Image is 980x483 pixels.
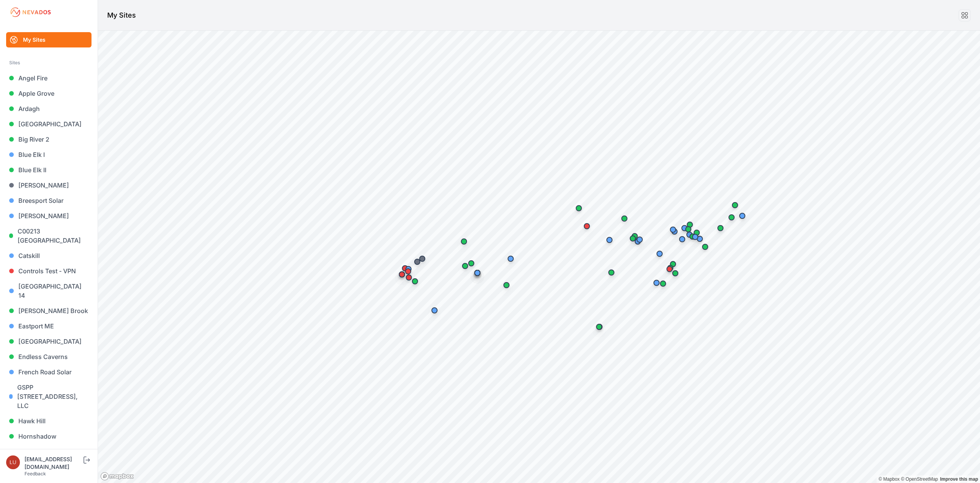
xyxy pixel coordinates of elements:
[24,471,46,476] a: Feedback
[6,364,91,380] a: French Road Solar
[604,265,619,280] div: Map marker
[6,162,91,178] a: Blue Elk II
[649,275,664,290] div: Map marker
[6,116,91,132] a: [GEOGRAPHIC_DATA]
[6,193,91,208] a: Breesport Solar
[652,246,667,261] div: Map marker
[6,132,91,147] a: Big River 2
[499,277,514,293] div: Map marker
[662,261,677,277] div: Map marker
[6,318,91,334] a: Eastport ME
[6,444,91,459] a: Iris
[6,224,91,248] a: C00213 [GEOGRAPHIC_DATA]
[6,349,91,364] a: Endless Caverns
[591,319,607,335] div: Map marker
[681,222,696,237] div: Map marker
[602,232,617,248] div: Map marker
[6,429,91,444] a: Hornshadow
[627,228,642,244] div: Map marker
[688,229,703,245] div: Map marker
[6,413,91,429] a: Hawk Hill
[415,251,430,266] div: Map marker
[571,201,586,216] div: Map marker
[901,476,938,482] a: OpenStreetMap
[6,86,91,101] a: Apple Grove
[6,70,91,86] a: Angel Fire
[397,261,413,276] div: Map marker
[940,476,978,482] a: Map feedback
[689,225,704,240] div: Map marker
[107,10,136,21] h1: My Sites
[470,265,485,281] div: Map marker
[9,58,88,67] div: Sites
[400,264,416,279] div: Map marker
[394,267,410,282] div: Map marker
[713,220,728,236] div: Map marker
[724,210,739,225] div: Map marker
[6,101,91,116] a: Ardagh
[100,472,134,481] a: Mapbox logo
[665,256,681,272] div: Map marker
[9,6,52,18] img: Nevados
[401,261,416,277] div: Map marker
[456,234,472,249] div: Map marker
[879,476,900,482] a: Mapbox
[625,231,640,246] div: Map marker
[6,455,20,469] img: luke.beaumont@nevados.solar
[457,258,473,274] div: Map marker
[6,263,91,279] a: Controls Test - VPN
[579,219,595,234] div: Map marker
[6,279,91,303] a: [GEOGRAPHIC_DATA] 14
[677,220,692,236] div: Map marker
[617,211,632,226] div: Map marker
[663,260,678,276] div: Map marker
[464,256,479,271] div: Map marker
[6,208,91,224] a: [PERSON_NAME]
[6,334,91,349] a: [GEOGRAPHIC_DATA]
[24,455,82,471] div: [EMAIL_ADDRESS][DOMAIN_NAME]
[6,380,91,413] a: GSPP [STREET_ADDRESS], LLC
[6,178,91,193] a: [PERSON_NAME]
[675,232,690,247] div: Map marker
[632,232,647,247] div: Map marker
[735,208,750,224] div: Map marker
[727,197,743,213] div: Map marker
[697,239,713,255] div: Map marker
[665,222,681,237] div: Map marker
[6,248,91,263] a: Catskill
[655,276,671,291] div: Map marker
[410,254,425,269] div: Map marker
[503,251,518,266] div: Map marker
[6,147,91,162] a: Blue Elk I
[6,32,91,47] a: My Sites
[6,303,91,318] a: [PERSON_NAME] Brook
[682,217,697,232] div: Map marker
[427,303,442,318] div: Map marker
